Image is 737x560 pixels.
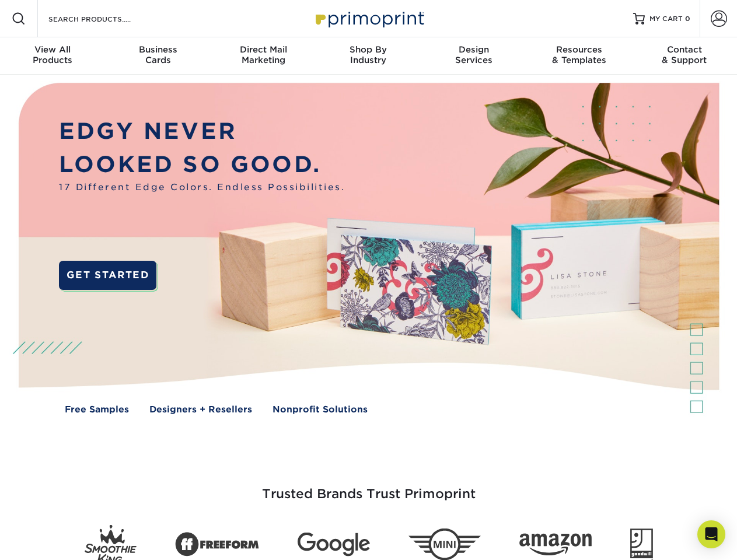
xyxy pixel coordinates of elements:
a: Designers + Resellers [149,403,252,416]
a: Shop ByIndustry [316,37,421,75]
span: 17 Different Edge Colors. Endless Possibilities. [59,181,345,194]
a: Resources& Templates [526,37,631,75]
input: SEARCH PRODUCTS..... [47,12,161,26]
a: BusinessCards [105,37,210,75]
span: Design [421,44,526,55]
span: Business [105,44,210,55]
span: Direct Mail [211,44,316,55]
div: & Templates [526,44,631,65]
a: Direct MailMarketing [211,37,316,75]
img: Amazon [519,534,592,556]
p: EDGY NEVER [59,115,345,148]
p: LOOKED SO GOOD. [59,148,345,181]
div: Cards [105,44,210,65]
div: Open Intercom Messenger [697,520,725,548]
div: & Support [632,44,737,65]
span: Shop By [316,44,421,55]
span: 0 [685,15,690,23]
img: Primoprint [310,6,427,31]
a: DesignServices [421,37,526,75]
span: Contact [632,44,737,55]
div: Industry [316,44,421,65]
div: Services [421,44,526,65]
a: Nonprofit Solutions [273,403,368,416]
img: Goodwill [630,528,653,560]
img: Google [298,533,370,556]
a: Contact& Support [632,37,737,75]
a: GET STARTED [59,261,156,290]
a: Free Samples [65,403,129,416]
div: Marketing [211,44,316,65]
span: MY CART [649,14,683,24]
span: Resources [526,44,631,55]
h3: Trusted Brands Trust Primoprint [27,459,710,516]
